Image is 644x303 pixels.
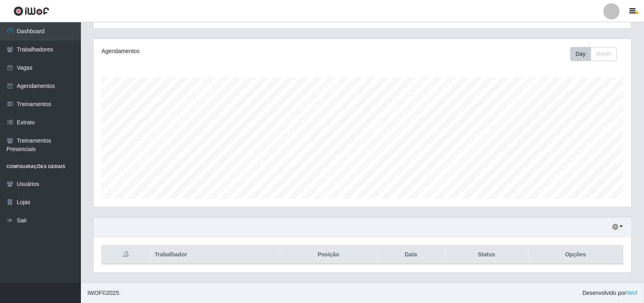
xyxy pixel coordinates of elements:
th: Opções [528,245,623,265]
button: Month [591,47,617,61]
span: Desenvolvido por [583,289,638,297]
th: Status [445,245,528,265]
th: Posição [280,245,377,265]
span: IWOF [87,290,102,296]
div: First group [570,47,617,61]
div: Toolbar with button groups [570,47,623,61]
th: Data [377,245,445,265]
div: Agendamentos [102,47,312,55]
img: CoreUI Logo [13,6,49,16]
span: © 2025 . [87,289,121,297]
th: Trabalhador [150,245,280,265]
a: iWof [626,290,638,296]
button: Day [570,47,591,61]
